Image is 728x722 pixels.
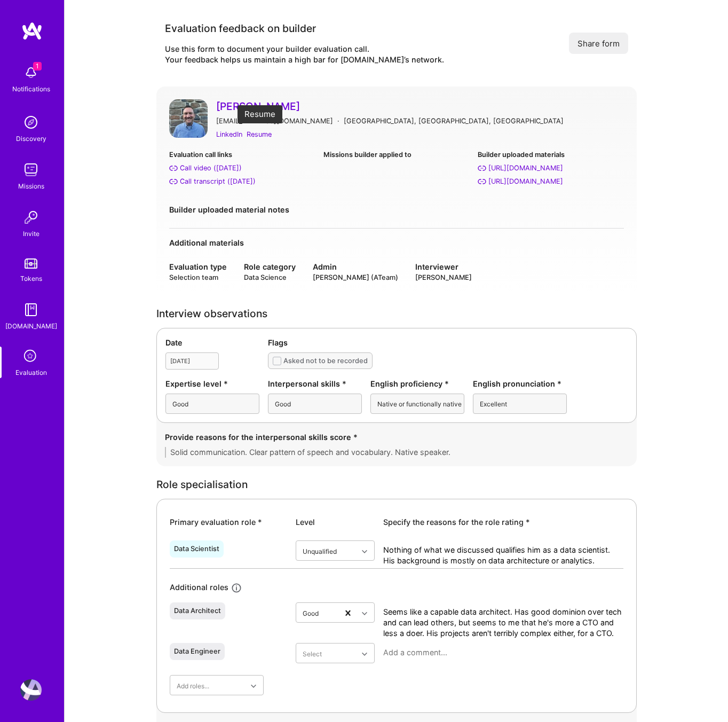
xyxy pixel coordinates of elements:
div: Invite [23,228,39,239]
div: Tokens [20,273,42,284]
i: icon SelectionTeam [21,347,41,367]
img: guide book [20,299,42,320]
div: Asked not to be recorded [283,355,368,366]
span: 1 [33,62,42,70]
div: Interview observations [156,308,637,319]
a: Call video ([DATE]) [169,162,315,174]
div: Evaluation type [169,261,227,272]
div: Call video (Aug 26, 2025) [180,162,242,174]
div: · [337,115,339,127]
img: Invite [20,207,42,228]
textarea: Solid communication. Clear pattern of speech and vocabulary. Native speaker. [165,447,628,458]
img: User Avatar [20,679,42,701]
img: bell [20,62,42,83]
div: Interviewer [415,261,472,272]
img: discovery [20,112,42,133]
div: [PERSON_NAME] (ATeam) [313,272,398,282]
div: Level [296,516,375,528]
div: [EMAIL_ADDRESS][DOMAIN_NAME] [216,115,333,127]
div: Data Scientist [174,545,219,553]
a: LinkedIn [216,129,242,140]
i: icon Chevron [362,652,367,657]
div: Evaluation feedback on builder [165,21,444,35]
div: Specify the reasons for the role rating * [383,516,623,528]
div: Expertise level * [165,378,259,389]
div: [DOMAIN_NAME] [5,320,57,332]
div: Data Science [244,272,296,282]
i: Call video (Aug 26, 2025) [169,164,178,172]
div: [PERSON_NAME] [415,272,472,282]
a: User Avatar [169,99,208,140]
div: Data Engineer [174,647,220,656]
textarea: Seems like a capable data architect. Has good dominion over tech and can lead others, but seems t... [383,607,623,639]
div: Add roles... [177,680,209,691]
div: Missions builder applied to [323,149,469,160]
div: Discovery [16,133,46,144]
div: Role specialisation [156,479,637,490]
div: Missions [18,180,44,192]
div: https://techsight.dev [488,162,563,174]
div: English proficiency * [370,378,464,389]
div: Data Architect [174,607,221,615]
div: Selection team [169,272,227,282]
i: icon Chevron [251,684,256,689]
div: Call transcript (Aug 26, 2025) [180,176,256,187]
div: [GEOGRAPHIC_DATA], [GEOGRAPHIC_DATA], [GEOGRAPHIC_DATA] [344,115,564,127]
button: Share form [569,33,628,54]
i: https://techsight.dev [478,164,486,172]
div: Flags [268,337,628,348]
div: Interpersonal skills * [268,378,362,389]
div: Select [303,648,322,659]
div: Evaluation call links [169,149,315,160]
div: Date [165,337,259,348]
a: [URL][DOMAIN_NAME] [478,162,623,174]
i: icon Info [231,582,243,594]
div: Unqualified [303,545,337,556]
a: [PERSON_NAME] [216,99,624,113]
div: Notifications [12,83,50,95]
div: Admin [313,261,398,272]
i: Call transcript (Aug 26, 2025) [169,177,178,186]
div: Builder uploaded materials [478,149,623,160]
i: icon Chevron [362,549,367,554]
div: Use this form to document your builder evaluation call. Your feedback helps us maintain a high ba... [165,44,444,65]
textarea: Nothing of what we discussed qualifies him as a data scientist. His background is mostly on data ... [383,545,623,566]
a: User Avatar [18,679,44,701]
div: Provide reasons for the interpersonal skills score * [165,431,628,443]
img: teamwork [20,159,42,180]
a: Resume [247,129,272,140]
div: Additional materials [169,237,624,248]
div: Builder uploaded material notes [169,204,624,215]
div: Good [303,607,319,618]
div: English pronunciation * [473,378,567,389]
img: logo [21,21,43,41]
i: icon Chevron [362,611,367,616]
div: Additional roles [170,582,228,594]
div: https://jpc2.org [488,176,563,187]
img: tokens [25,258,37,269]
img: User Avatar [169,99,208,138]
div: Evaluation [15,367,47,378]
a: [URL][DOMAIN_NAME] [478,176,623,187]
div: Role category [244,261,296,272]
i: https://jpc2.org [478,177,486,186]
div: Primary evaluation role * [170,516,287,528]
a: Call transcript ([DATE]) [169,176,315,187]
